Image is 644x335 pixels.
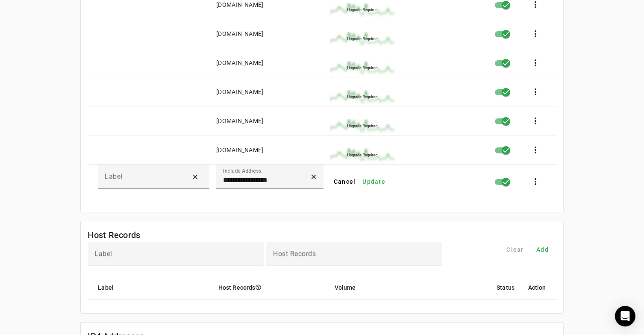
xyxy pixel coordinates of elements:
[255,284,262,291] i: help_outline
[216,117,263,125] div: [DOMAIN_NAME]
[615,306,635,326] div: Open Intercom Messenger
[88,276,212,300] mat-header-cell: Label
[94,250,112,258] mat-label: Label
[330,32,394,46] img: upgrade_sparkline.jpg
[330,61,394,75] img: upgrade_sparkline.jpg
[105,173,123,181] mat-label: Label
[273,250,316,258] mat-label: Host Records
[216,0,263,9] div: [DOMAIN_NAME]
[334,177,356,186] span: Cancel
[330,90,394,104] img: upgrade_sparkline.jpg
[212,276,328,300] mat-header-cell: Host Records
[529,242,556,257] button: Add
[216,59,263,67] div: [DOMAIN_NAME]
[359,174,389,189] button: Update
[330,174,359,189] button: Cancel
[521,276,556,300] mat-header-cell: Action
[490,276,521,300] mat-header-cell: Status
[216,29,263,38] div: [DOMAIN_NAME]
[362,177,385,186] span: Update
[216,88,263,96] div: [DOMAIN_NAME]
[328,276,490,300] mat-header-cell: Volume
[330,148,394,162] img: upgrade_sparkline.jpg
[88,228,140,242] mat-card-title: Host Records
[536,245,549,254] span: Add
[80,221,563,314] fm-list-table: Host Records
[302,167,329,187] button: Clear
[223,168,262,174] mat-label: Include Address
[330,119,394,133] img: upgrade_sparkline.jpg
[183,167,211,187] button: Clear
[330,3,394,17] img: upgrade_sparkline.jpg
[216,146,263,154] div: [DOMAIN_NAME]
